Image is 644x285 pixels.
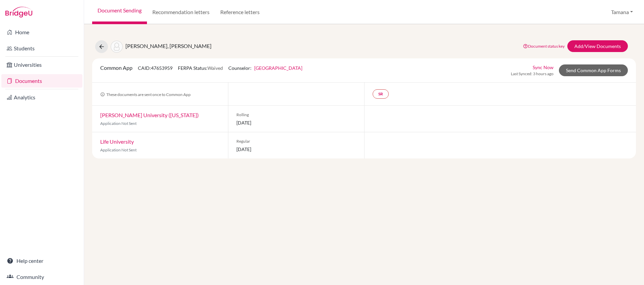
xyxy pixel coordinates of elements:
[236,112,356,118] span: Rolling
[5,7,32,17] img: Bridge-U
[236,138,356,144] span: Regular
[254,65,302,71] a: [GEOGRAPHIC_DATA]
[100,121,137,126] span: Application Not Sent
[1,26,82,39] a: Home
[100,112,199,118] a: [PERSON_NAME] University ([US_STATE])
[236,146,356,153] span: [DATE]
[1,254,82,268] a: Help center
[1,42,82,55] a: Students
[178,65,223,71] span: FERPA Status:
[100,92,191,97] span: These documents are sent once to Common App
[100,147,137,152] span: Application Not Sent
[523,44,565,49] a: Document status key
[373,89,389,99] a: SR
[100,138,134,145] a: Life University
[228,65,302,71] span: Counselor:
[100,64,132,71] span: Common App
[567,40,628,52] a: Add/View Documents
[207,65,223,71] span: Waived
[125,43,212,49] span: [PERSON_NAME], [PERSON_NAME]
[608,6,636,18] button: Tamana
[511,71,554,77] span: Last Synced: 3 hours ago
[533,64,554,71] a: Sync Now
[1,270,82,284] a: Community
[138,65,173,71] span: CAID: 47653959
[559,64,628,76] a: Send Common App Forms
[1,91,82,104] a: Analytics
[1,74,82,88] a: Documents
[236,119,356,126] span: [DATE]
[1,58,82,72] a: Universities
